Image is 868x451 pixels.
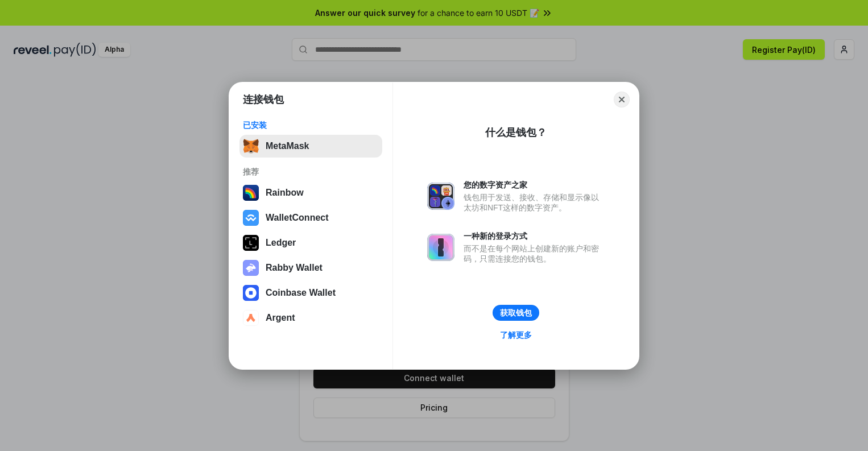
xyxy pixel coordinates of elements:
button: Close [614,92,630,107]
button: Ledger [239,231,382,254]
button: Coinbase Wallet [239,282,382,304]
button: 获取钱包 [493,305,539,321]
button: MetaMask [239,135,382,158]
div: WalletConnect [266,213,329,223]
div: Argent [266,313,295,323]
div: 已安装 [243,120,379,130]
div: Coinbase Wallet [266,288,336,298]
div: 钱包用于发送、接收、存储和显示像以太坊和NFT这样的数字资产。 [464,192,605,213]
img: svg+xml,%3Csvg%20width%3D%2228%22%20height%3D%2228%22%20viewBox%3D%220%200%2028%2028%22%20fill%3D... [243,310,259,326]
div: 了解更多 [500,330,532,340]
div: 推荐 [243,167,379,177]
button: Rabby Wallet [239,256,382,279]
img: svg+xml,%3Csvg%20xmlns%3D%22http%3A%2F%2Fwww.w3.org%2F2000%2Fsvg%22%20fill%3D%22none%22%20viewBox... [427,234,454,261]
div: MetaMask [266,141,309,151]
img: svg+xml,%3Csvg%20fill%3D%22none%22%20height%3D%2233%22%20viewBox%3D%220%200%2035%2033%22%20width%... [243,138,259,154]
a: 了解更多 [493,328,539,342]
div: Rainbow [266,188,304,198]
div: Ledger [266,238,296,248]
img: svg+xml,%3Csvg%20xmlns%3D%22http%3A%2F%2Fwww.w3.org%2F2000%2Fsvg%22%20fill%3D%22none%22%20viewBox... [243,260,259,276]
div: 获取钱包 [500,308,532,318]
div: 什么是钱包？ [485,126,547,139]
div: 一种新的登录方式 [464,231,605,241]
img: svg+xml,%3Csvg%20width%3D%2228%22%20height%3D%2228%22%20viewBox%3D%220%200%2028%2028%22%20fill%3D... [243,285,259,301]
button: WalletConnect [239,206,382,229]
div: 而不是在每个网站上创建新的账户和密码，只需连接您的钱包。 [464,243,605,264]
div: 您的数字资产之家 [464,180,605,190]
img: svg+xml,%3Csvg%20width%3D%2228%22%20height%3D%2228%22%20viewBox%3D%220%200%2028%2028%22%20fill%3D... [243,210,259,226]
img: svg+xml,%3Csvg%20xmlns%3D%22http%3A%2F%2Fwww.w3.org%2F2000%2Fsvg%22%20fill%3D%22none%22%20viewBox... [427,183,454,210]
img: svg+xml,%3Csvg%20width%3D%22120%22%20height%3D%22120%22%20viewBox%3D%220%200%20120%20120%22%20fil... [243,185,259,201]
h1: 连接钱包 [243,93,284,106]
button: Rainbow [239,181,382,204]
img: svg+xml,%3Csvg%20xmlns%3D%22http%3A%2F%2Fwww.w3.org%2F2000%2Fsvg%22%20width%3D%2228%22%20height%3... [243,235,259,251]
div: Rabby Wallet [266,263,323,273]
button: Argent [239,307,382,329]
